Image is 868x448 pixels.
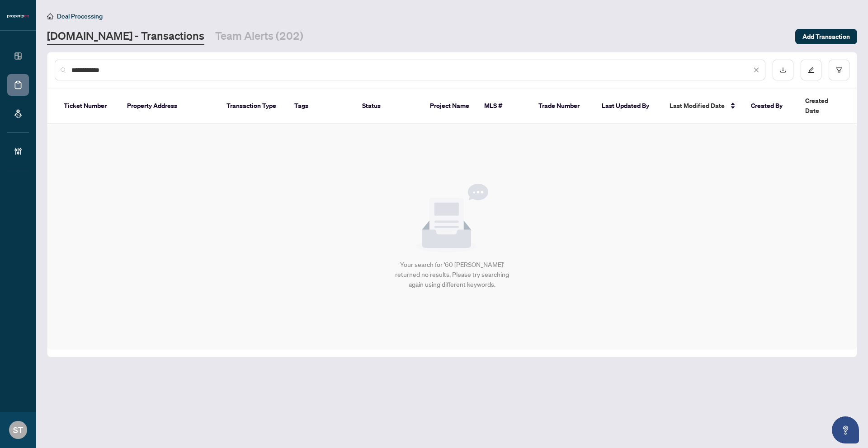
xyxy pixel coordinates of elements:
th: Transaction Type [219,89,287,124]
img: logo [7,14,29,19]
th: Project Name [423,89,477,124]
th: Trade Number [531,89,594,124]
button: Open asap [832,416,859,443]
span: Deal Processing [57,12,103,20]
th: Property Address [120,89,219,124]
th: Ticket Number [57,89,120,124]
div: Your search for '60 [PERSON_NAME]' returned no results. Please try searching again using differen... [391,260,514,289]
button: filter [829,60,849,80]
th: Tags [287,89,355,124]
span: download [780,67,786,73]
span: Created Date [805,96,843,116]
span: close [753,67,759,73]
span: edit [808,67,814,73]
button: download [773,60,793,80]
span: filter [836,67,842,73]
span: home [47,13,53,19]
button: edit [801,60,821,80]
button: Add Transaction [795,29,857,44]
span: Add Transaction [802,29,850,44]
a: Team Alerts (202) [215,28,303,45]
th: Status [355,89,423,124]
th: Created By [744,89,798,124]
span: ST [13,424,23,436]
th: Last Updated By [594,89,662,124]
th: MLS # [477,89,531,124]
th: Created Date [798,89,861,124]
a: [DOMAIN_NAME] - Transactions [47,28,204,45]
img: Null State Icon [416,184,488,252]
span: Last Modified Date [670,101,725,111]
th: Last Modified Date [662,89,744,124]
